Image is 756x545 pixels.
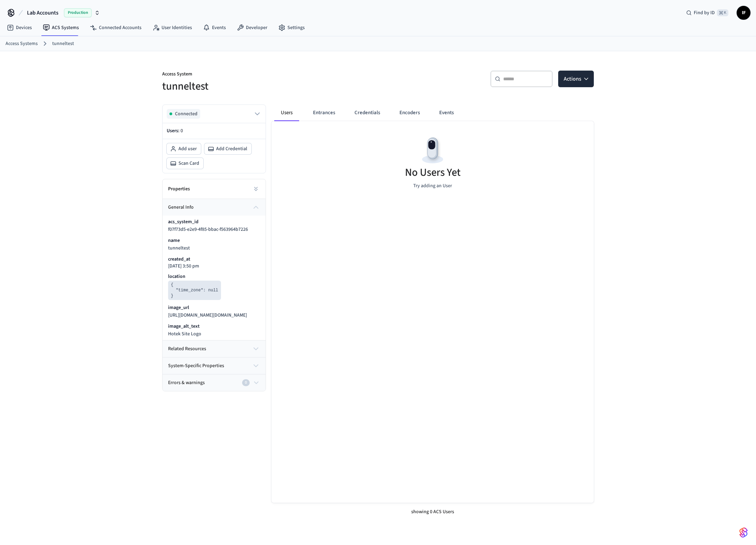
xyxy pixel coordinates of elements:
a: Connected Accounts [84,21,147,34]
button: system-specific properties [163,357,266,374]
button: Scan Card [167,158,203,169]
div: general info [163,216,266,340]
img: Devices Empty State [417,135,448,166]
p: created_at [168,256,190,263]
span: general info [168,204,194,211]
div: 0 [242,379,250,386]
p: Access System [162,71,374,79]
h5: No Users Yet [405,165,461,180]
button: Encoders [394,105,425,121]
h2: Properties [168,185,190,192]
a: Settings [273,21,310,34]
span: Lab Accounts [27,9,58,17]
span: IF [737,7,750,19]
p: location [168,273,185,280]
p: image_url [168,304,189,311]
p: Users: [167,127,261,135]
span: f07f73d5-e2e9-4f85-bbac-f563964b7226 [168,226,248,233]
span: Connected [175,110,197,117]
span: [URL][DOMAIN_NAME][DOMAIN_NAME] [168,312,247,319]
h5: tunneltest [162,79,374,93]
p: [DATE] 3:50 pm [168,263,199,269]
span: ⌘ K [717,9,728,16]
button: Errors & warnings0 [163,374,266,391]
button: related resources [163,340,266,357]
button: Actions [558,71,594,87]
span: tunneltest [168,245,190,252]
img: SeamLogoGradient.69752ec5.svg [739,527,748,538]
button: Events [434,105,459,121]
p: acs_system_id [168,218,199,225]
div: Find by ID⌘ K [681,7,734,19]
a: Devices [1,21,37,34]
pre: { "time_zone": null } [168,281,221,300]
button: general info [163,199,266,216]
button: Users [274,105,299,121]
a: Access Systems [6,40,38,47]
button: Entrances [307,105,341,121]
span: Production [64,8,92,17]
span: Add Credential [216,145,247,152]
div: showing 0 ACS Users [271,503,594,521]
span: system-specific properties [168,362,224,370]
button: Connected [167,109,261,119]
button: Add user [167,143,201,154]
button: Add Credential [204,143,251,154]
span: Scan Card [178,160,199,167]
p: image_alt_text [168,323,200,330]
span: Find by ID [694,9,715,16]
span: related resources [168,345,206,353]
span: Add user [178,145,197,152]
p: name [168,237,180,244]
a: Developer [231,21,273,34]
button: IF [737,6,750,20]
span: Errors & warnings [168,379,205,387]
span: 0 [181,127,183,134]
a: ACS Systems [37,21,84,34]
button: Credentials [349,105,386,121]
a: Events [197,21,231,34]
p: Try adding an User [413,182,452,190]
span: Hotek Site Logo [168,330,201,337]
a: User Identities [147,21,197,34]
a: tunneltest [52,40,74,47]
